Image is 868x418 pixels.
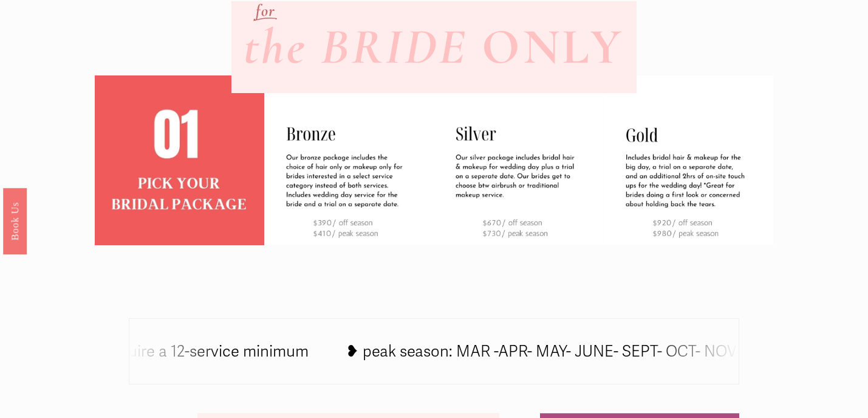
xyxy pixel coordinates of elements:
strong: ONLY [482,16,623,77]
img: bridal%2Bpackage.jpg [77,75,282,245]
img: PACKAGES FOR THE BRIDE [604,75,773,245]
img: PACKAGES FOR THE BRIDE [434,75,603,245]
img: PACKAGES FOR THE BRIDE [264,75,434,245]
tspan: ❥ peak season: MAR -APR- MAY- JUNE- SEPT- OCT- NOV [346,343,737,361]
em: the BRIDE [244,16,468,77]
em: for [256,1,275,21]
a: Book Us [3,187,27,254]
